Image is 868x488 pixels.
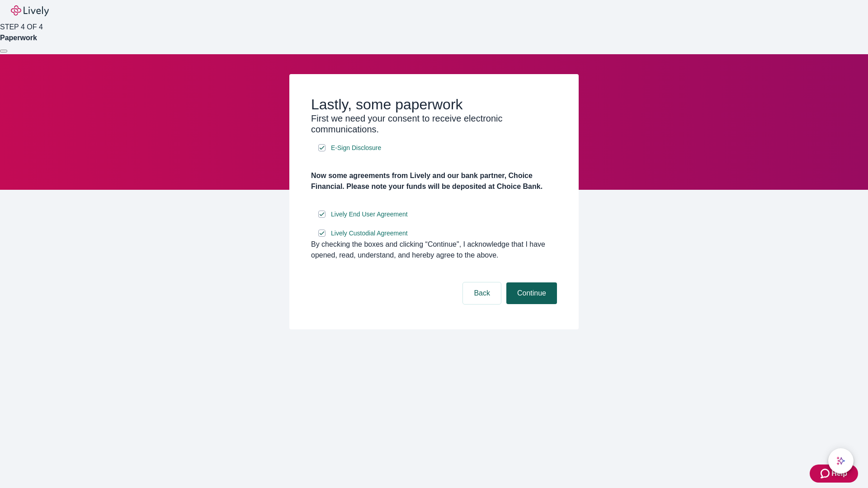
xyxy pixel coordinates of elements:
[329,142,383,154] a: e-sign disclosure document
[11,5,49,16] img: Lively
[311,170,557,192] h4: Now some agreements from Lively and our bank partner, Choice Financial. Please note your funds wi...
[810,465,858,483] button: Zendesk support iconHelp
[311,113,557,135] h3: First we need your consent to receive electronic communications.
[331,210,408,219] span: Lively End User Agreement
[836,456,845,465] svg: Lively AI Assistant
[331,143,381,153] span: E-Sign Disclosure
[828,448,854,474] button: chat
[331,229,408,238] span: Lively Custodial Agreement
[329,228,410,239] a: e-sign disclosure document
[311,239,557,261] div: By checking the boxes and clicking “Continue", I acknowledge that I have opened, read, understand...
[821,468,831,479] svg: Zendesk support icon
[463,282,501,304] button: Back
[311,96,557,113] h2: Lastly, some paperwork
[506,282,557,304] button: Continue
[831,468,847,479] span: Help
[329,209,410,220] a: e-sign disclosure document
